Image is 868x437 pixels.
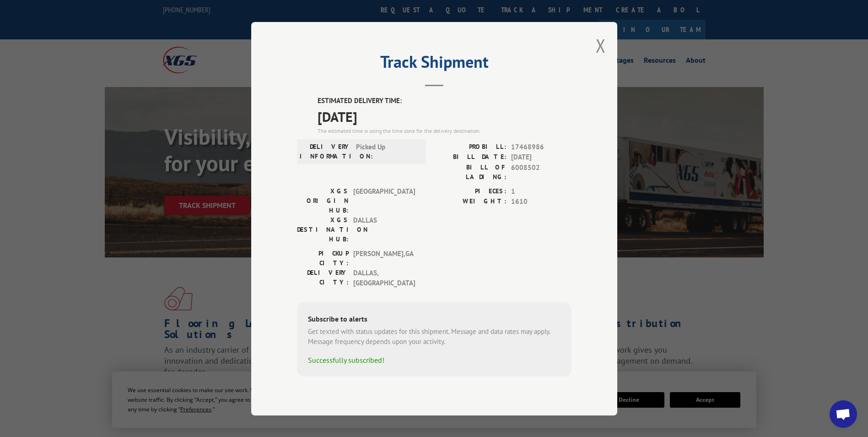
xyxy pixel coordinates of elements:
span: 6008502 [511,162,571,181]
div: The estimated time is using the time zone for the delivery destination. [318,126,571,135]
label: BILL OF LADING: [434,162,507,181]
label: DELIVERY CITY: [297,268,349,288]
span: DALLAS [353,215,415,244]
label: BILL DATE: [434,152,507,163]
span: [PERSON_NAME] , GA [353,248,415,268]
label: WEIGHT: [434,197,507,207]
label: XGS ORIGIN HUB: [297,186,349,215]
div: Subscribe to alerts [308,313,561,326]
button: Close modal [596,33,606,58]
span: Picked Up [356,142,418,161]
label: XGS DESTINATION HUB: [297,215,349,244]
h2: Track Shipment [297,55,571,73]
span: [DATE] [318,106,571,126]
span: 1 [511,186,571,197]
label: PICKUP CITY: [297,248,349,268]
span: [DATE] [511,152,571,163]
label: PROBILL: [434,142,507,152]
div: Get texted with status updates for this shipment. Message and data rates may apply. Message frequ... [308,326,561,347]
span: 1610 [511,197,571,207]
label: DELIVERY INFORMATION: [300,142,351,161]
span: DALLAS , [GEOGRAPHIC_DATA] [353,268,415,288]
span: [GEOGRAPHIC_DATA] [353,186,415,215]
div: Successfully subscribed! [308,354,561,365]
a: Open chat [830,400,857,428]
label: ESTIMATED DELIVERY TIME: [318,96,571,106]
label: PIECES: [434,186,507,197]
span: 17468986 [511,142,571,152]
